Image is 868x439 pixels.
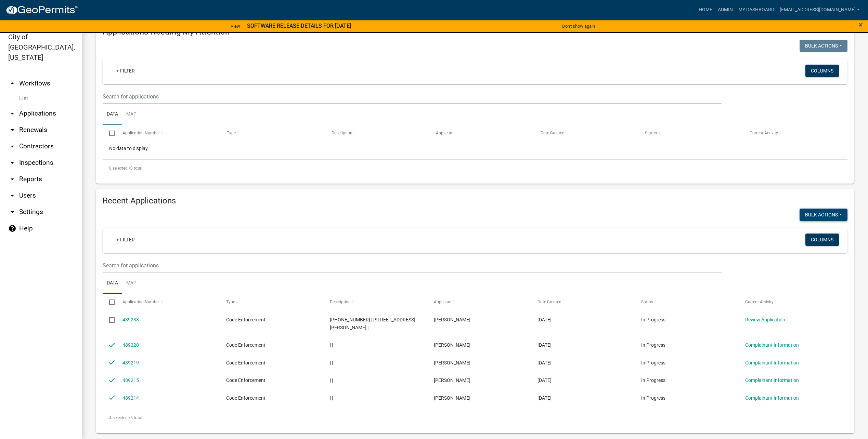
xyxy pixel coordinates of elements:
[745,317,785,322] a: Review Application
[745,395,799,401] a: Complainant Information
[434,360,470,365] span: Marissa Marr
[226,377,265,383] span: Code Enforcement
[8,142,16,150] i: arrow_drop_down
[226,360,265,365] span: Code Enforcement
[537,360,552,365] span: 10/07/2025
[226,395,265,401] span: Code Enforcement
[122,360,139,365] a: 489219
[103,196,847,206] h4: Recent Applications
[325,125,429,142] datatable-header-cell: Description
[8,79,16,88] i: arrow_drop_up
[103,258,722,272] input: Search for applications
[434,317,470,322] span: Travis
[122,131,160,135] span: Application Number
[743,125,847,142] datatable-header-cell: Current Activity
[800,40,847,52] button: Bulk Actions
[226,317,265,322] span: Code Enforcement
[537,300,561,304] span: Date Created
[111,65,140,77] a: + Filter
[220,294,323,310] datatable-header-cell: Type
[434,377,470,383] span: Travis
[541,131,565,135] span: Date Created
[330,300,351,304] span: Description
[103,272,122,294] a: Data
[330,377,333,383] span: | |
[330,342,333,348] span: | |
[537,377,552,383] span: 10/07/2025
[559,21,598,32] button: Don't show again
[103,125,116,142] datatable-header-cell: Select
[122,395,139,401] a: 489214
[323,294,427,310] datatable-header-cell: Description
[745,377,799,383] a: Complainant Information
[116,294,219,310] datatable-header-cell: Application Number
[122,342,139,348] a: 489220
[429,125,534,142] datatable-header-cell: Applicant
[537,395,552,401] span: 10/07/2025
[696,3,715,16] a: Home
[434,395,470,401] span: Travis
[858,20,863,29] span: ×
[436,131,454,135] span: Applicant
[332,131,352,135] span: Description
[103,294,116,310] datatable-header-cell: Select
[103,142,847,159] div: No data to display
[8,208,16,216] i: arrow_drop_down
[858,21,863,29] button: Close
[103,160,847,177] div: 0 total
[805,234,839,246] button: Columns
[777,3,863,16] a: [EMAIL_ADDRESS][DOMAIN_NAME]
[8,109,16,118] i: arrow_drop_down
[8,126,16,134] i: arrow_drop_down
[330,395,333,401] span: | |
[427,294,531,310] datatable-header-cell: Applicant
[330,360,333,365] span: | |
[641,300,653,304] span: Status
[8,159,16,167] i: arrow_drop_down
[122,104,141,125] a: Map
[537,342,552,348] span: 10/07/2025
[641,317,665,322] span: In Progress
[800,209,847,221] button: Bulk Actions
[645,131,657,135] span: Status
[745,300,774,304] span: Current Activity
[103,90,722,104] input: Search for applications
[227,131,236,135] span: Type
[750,131,778,135] span: Current Activity
[745,342,799,348] a: Complainant Information
[635,294,738,310] datatable-header-cell: Status
[116,125,220,142] datatable-header-cell: Application Number
[122,272,141,294] a: Map
[715,3,736,16] a: Admin
[109,166,130,171] span: 0 selected /
[434,300,452,304] span: Applicant
[247,23,351,29] strong: SOFTWARE RELEASE DETAILS FOR [DATE]
[534,125,638,142] datatable-header-cell: Date Created
[537,317,552,322] span: 10/07/2025
[220,125,325,142] datatable-header-cell: Type
[641,377,665,383] span: In Progress
[739,294,842,310] datatable-header-cell: Current Activity
[8,224,16,232] i: help
[745,360,799,365] a: Complainant Information
[8,175,16,183] i: arrow_drop_down
[111,234,140,246] a: + Filter
[226,342,265,348] span: Code Enforcement
[122,377,139,383] a: 489215
[8,191,16,200] i: arrow_drop_down
[122,317,139,322] a: 489233
[641,395,665,401] span: In Progress
[122,300,160,304] span: Application Number
[531,294,635,310] datatable-header-cell: Date Created
[805,65,839,77] button: Columns
[638,125,743,142] datatable-header-cell: Status
[226,300,235,304] span: Type
[103,409,847,426] div: 5 total
[330,317,415,330] span: 20-1729-000 | 408 ESTEY ST N |
[736,3,777,16] a: My Dashboard
[641,360,665,365] span: In Progress
[434,342,470,348] span: Marissa Marr
[103,104,122,125] a: Data
[109,415,130,420] span: 4 selected /
[228,21,243,32] a: View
